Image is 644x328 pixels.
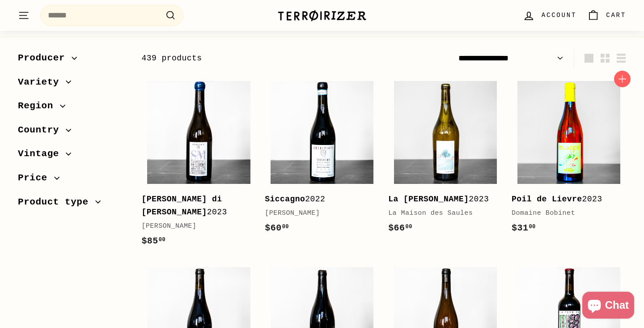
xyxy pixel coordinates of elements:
[265,208,370,219] div: [PERSON_NAME]
[580,292,637,321] inbox-online-store-chat: Shopify online store chat
[517,2,582,29] a: Account
[18,144,127,168] button: Vintage
[18,192,127,217] button: Product type
[141,193,247,219] div: 2023
[18,195,95,210] span: Product type
[141,236,165,246] span: $85
[512,75,626,244] a: Poil de Lievre2023Domaine Bobinet
[512,195,582,204] b: Poil de Lievre
[265,223,289,233] span: $60
[141,75,256,257] a: [PERSON_NAME] di [PERSON_NAME]2023[PERSON_NAME]
[512,208,617,219] div: Domaine Bobinet
[542,10,576,20] span: Account
[388,223,412,233] span: $66
[141,52,384,65] div: 439 products
[512,223,536,233] span: $31
[265,193,370,206] div: 2022
[18,98,60,114] span: Region
[529,224,535,230] sup: 00
[282,224,289,230] sup: 00
[159,237,165,243] sup: 00
[18,75,66,90] span: Variety
[18,168,127,192] button: Price
[18,96,127,120] button: Region
[265,195,305,204] b: Siccagno
[606,10,626,20] span: Cart
[582,2,631,29] a: Cart
[18,72,127,97] button: Variety
[18,51,72,66] span: Producer
[18,146,66,162] span: Vintage
[141,195,222,217] b: [PERSON_NAME] di [PERSON_NAME]
[406,224,412,230] sup: 00
[18,123,66,138] span: Country
[18,48,127,72] button: Producer
[388,193,494,206] div: 2023
[388,75,503,244] a: La [PERSON_NAME]2023La Maison des Saules
[141,221,247,232] div: [PERSON_NAME]
[265,75,379,244] a: Siccagno2022[PERSON_NAME]
[388,195,469,204] b: La [PERSON_NAME]
[18,120,127,145] button: Country
[388,208,494,219] div: La Maison des Saules
[512,193,617,206] div: 2023
[18,170,54,186] span: Price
